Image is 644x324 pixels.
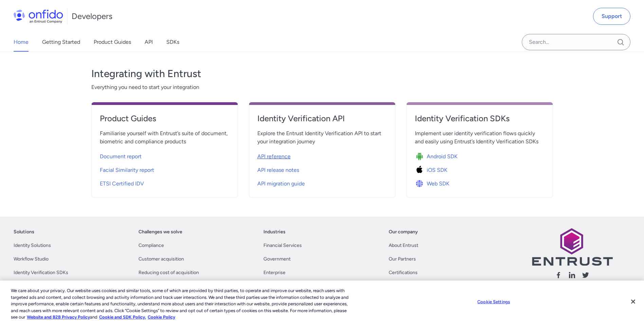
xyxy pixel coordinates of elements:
a: ETSI Certified IDV [100,176,229,189]
a: Reducing cost of acquisition [139,269,199,277]
h3: Integrating with Entrust [91,67,553,80]
div: We care about your privacy. Our website uses cookies and similar tools, some of which are provide... [11,287,354,321]
a: Our company [389,228,418,236]
a: Certifications [389,269,418,277]
h1: Developers [72,11,112,22]
a: Product Guides [94,33,131,52]
a: Our Partners [389,255,416,263]
a: API release notes [257,162,387,176]
a: SDKs [166,33,179,52]
svg: Follow us X (Twitter) [582,271,590,279]
a: Support [593,8,630,25]
img: Onfido Logo [14,10,63,23]
a: Challenges we solve [139,228,182,236]
a: Icon Web SDKWeb SDK [415,176,545,189]
span: API migration guide [257,180,305,188]
svg: Follow us facebook [554,271,563,279]
a: Follow us facebook [554,271,563,282]
h4: Identity Verification SDKs [415,113,545,124]
span: Web SDK [427,180,449,188]
span: Explore the Entrust Identity Verification API to start your integration journey [257,129,387,146]
a: Follow us X (Twitter) [582,271,590,282]
a: Home [14,33,29,52]
a: API reference [257,148,387,162]
a: Cookie and SDK Policy. [99,314,146,320]
span: ETSI Certified IDV [100,180,144,188]
a: Icon Android SDKAndroid SDK [415,148,545,162]
span: API reference [257,152,291,161]
span: API release notes [257,166,299,174]
a: Cookie Policy [148,314,175,320]
span: Facial Similarity report [100,166,154,174]
a: Customer acquisition [139,255,184,263]
a: Identity Verification SDKs [14,269,68,277]
span: Implement user identity verification flows quickly and easily using Entrust’s Identity Verificati... [415,129,545,146]
a: Financial Services [263,241,302,250]
a: Industries [263,228,286,236]
a: API migration guide [257,176,387,189]
a: Identity Solutions [14,241,51,250]
a: Compliance [139,241,164,250]
img: Icon Web SDK [415,179,427,188]
span: Android SDK [427,152,458,161]
input: Onfido search input field [522,34,630,50]
span: Everything you need to start your integration [91,83,553,91]
a: Identity Verification SDKs [415,113,545,129]
span: Document report [100,152,142,161]
a: Enterprise [263,269,286,277]
a: Getting Started [42,33,80,52]
img: Icon iOS SDK [415,165,427,175]
h4: Identity Verification API [257,113,387,124]
img: Entrust logo [531,228,613,266]
span: Familiarise yourself with Entrust’s suite of document, biometric and compliance products [100,129,229,146]
a: About Entrust [389,241,418,250]
a: Follow us linkedin [568,271,576,282]
a: Workflow Studio [14,255,49,263]
a: API [145,33,153,52]
a: Government [263,255,291,263]
a: Document report [100,148,229,162]
h4: Product Guides [100,113,229,124]
a: Solutions [14,228,34,236]
a: Product Guides [100,113,229,129]
a: Facial Similarity report [100,162,229,176]
img: Icon Android SDK [415,152,427,161]
a: Icon iOS SDKiOS SDK [415,162,545,176]
button: Cookie Settings [473,295,515,309]
a: Identity Verification API [257,113,387,129]
svg: Follow us linkedin [568,271,576,279]
span: iOS SDK [427,166,447,174]
a: More information about our cookie policy., opens in a new tab [27,314,90,320]
button: Close [626,294,641,309]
